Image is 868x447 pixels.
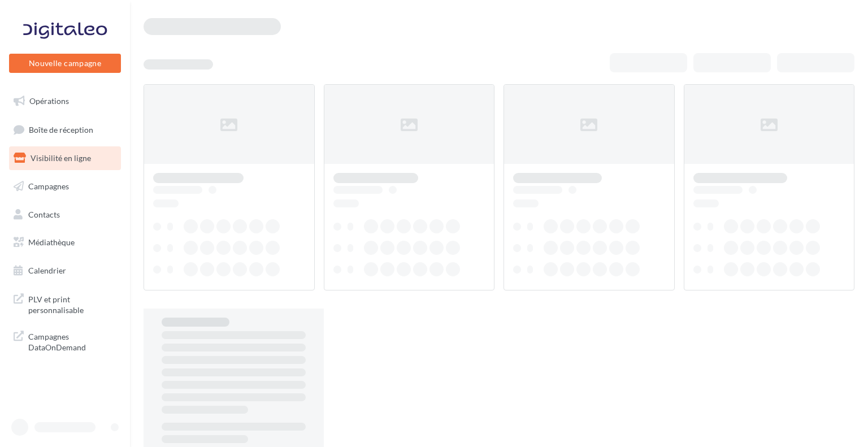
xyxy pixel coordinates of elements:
button: Nouvelle campagne [9,54,121,73]
a: PLV et print personnalisable [7,287,123,320]
span: Médiathèque [28,237,75,247]
a: Visibilité en ligne [7,146,123,170]
span: Contacts [28,209,60,219]
a: Campagnes DataOnDemand [7,324,123,358]
span: Boîte de réception [29,124,93,134]
span: Campagnes [28,181,69,191]
span: Visibilité en ligne [31,153,91,163]
a: Médiathèque [7,231,123,254]
a: Contacts [7,203,123,227]
span: Calendrier [28,266,66,275]
span: Opérations [29,96,69,106]
a: Boîte de réception [7,118,123,142]
a: Calendrier [7,259,123,283]
span: Campagnes DataOnDemand [28,329,116,353]
span: PLV et print personnalisable [28,292,116,316]
a: Opérations [7,89,123,113]
a: Campagnes [7,175,123,198]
